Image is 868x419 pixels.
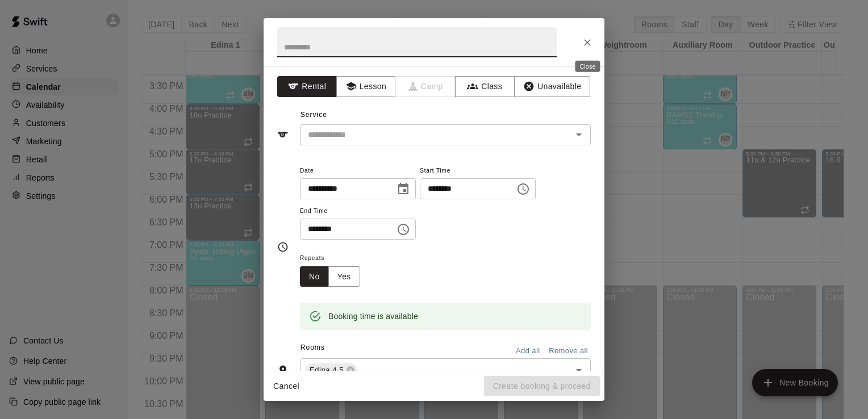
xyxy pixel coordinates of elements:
[577,32,598,53] button: Close
[328,306,418,326] div: Booking time is available
[514,76,590,97] button: Unavailable
[510,342,546,360] button: Add all
[571,362,587,378] button: Open
[277,76,337,97] button: Rental
[301,343,325,351] span: Rooms
[300,266,360,287] div: outlined button group
[301,111,327,119] span: Service
[396,76,456,97] span: Camps can only be created in the Services page
[420,164,536,179] span: Start Time
[305,363,357,377] div: Edina 4.5
[571,127,587,143] button: Open
[300,204,416,219] span: End Time
[455,76,515,97] button: Class
[392,178,415,200] button: Choose date, selected date is Aug 20, 2025
[300,266,329,287] button: No
[300,164,416,179] span: Date
[305,364,348,376] span: Edina 4.5
[336,76,396,97] button: Lesson
[392,218,415,241] button: Choose time, selected time is 5:00 PM
[575,61,600,72] div: Close
[277,364,289,376] svg: Rooms
[300,251,369,266] span: Repeats
[268,376,304,397] button: Cancel
[328,266,360,287] button: Yes
[277,129,289,140] svg: Service
[546,342,591,360] button: Remove all
[277,241,289,253] svg: Timing
[512,178,535,200] button: Choose time, selected time is 4:30 PM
